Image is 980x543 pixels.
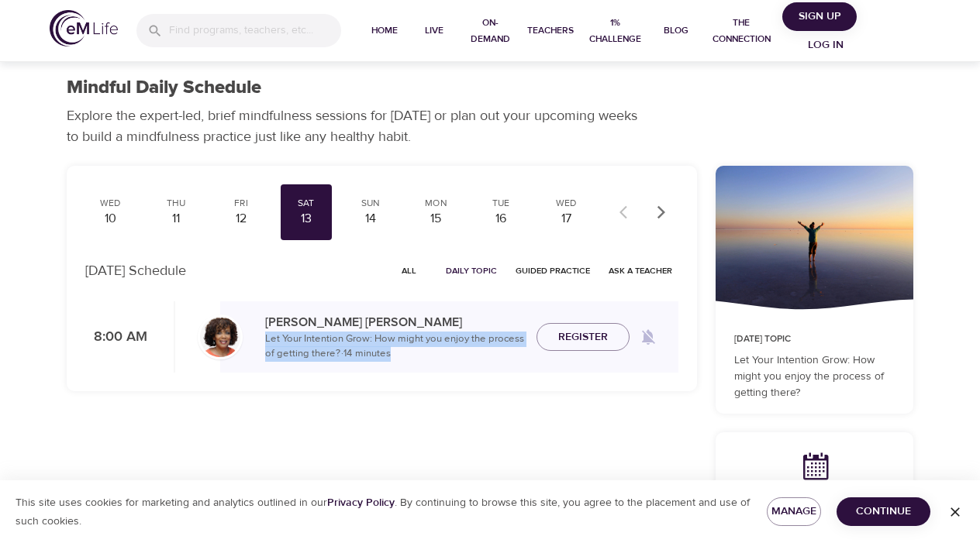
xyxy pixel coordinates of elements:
[416,197,455,210] div: Mon
[630,318,667,356] span: Remind me when a class goes live every Saturday at 8:00 AM
[767,497,821,526] button: Manage
[586,15,644,47] span: 1% Challenge
[537,323,630,352] button: Register
[157,210,195,228] div: 11
[516,263,590,278] span: Guided Practice
[602,259,678,283] button: Ask a Teacher
[91,210,130,228] div: 10
[416,210,455,228] div: 15
[707,15,777,47] span: The Connection
[795,36,857,55] span: Log in
[734,352,895,401] p: Let Your Intention Grow: How might you enjoy the process of getting there?
[734,332,895,346] p: [DATE] Topic
[287,197,326,210] div: Sat
[265,313,524,332] p: [PERSON_NAME] [PERSON_NAME]
[157,197,195,210] div: Thu
[788,7,851,26] span: Sign Up
[85,260,186,281] p: [DATE] Schedule
[465,15,515,47] span: On-Demand
[85,327,147,348] p: 8:00 AM
[366,22,403,39] span: Home
[169,14,341,47] input: Find programs, teachers, etc...
[609,263,672,278] span: Ask a Teacher
[384,259,433,283] button: All
[222,197,261,210] div: Fri
[547,197,585,210] div: Wed
[200,317,240,357] img: Janet_Jackson-min.jpg
[352,197,391,210] div: Sun
[509,259,596,283] button: Guided Practice
[222,210,261,228] div: 12
[547,210,585,228] div: 17
[657,22,695,39] span: Blog
[265,332,524,362] p: Let Your Intention Grow: How might you enjoy the process of getting there? · 14 minutes
[287,210,326,228] div: 13
[446,263,497,278] span: Daily Topic
[91,197,130,210] div: Wed
[849,502,918,521] span: Continue
[67,77,261,99] h1: Mindful Daily Schedule
[527,22,574,39] span: Teachers
[782,2,857,31] button: Sign Up
[327,496,395,510] a: Privacy Policy
[481,197,520,210] div: Tue
[67,105,648,147] p: Explore the expert-led, brief mindfulness sessions for [DATE] or plan out your upcoming weeks to ...
[779,502,809,521] span: Manage
[558,328,608,347] span: Register
[50,10,118,46] img: logo
[481,210,520,228] div: 16
[788,31,863,60] button: Log in
[390,263,427,278] span: All
[837,497,930,526] button: Continue
[416,22,453,39] span: Live
[440,259,503,283] button: Daily Topic
[352,210,391,228] div: 14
